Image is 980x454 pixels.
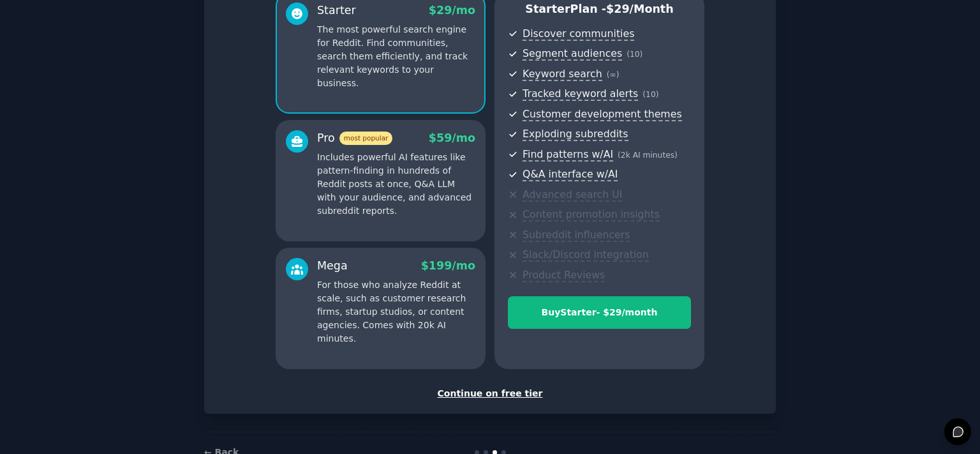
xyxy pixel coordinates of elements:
span: Exploding subreddits [523,128,628,141]
span: Keyword search [523,68,602,81]
span: ( 10 ) [642,90,658,99]
span: most popular [339,132,393,145]
span: Find patterns w/AI [523,148,613,162]
span: $ 199 /mo [421,259,475,272]
span: Subreddit influencers [523,229,630,242]
span: Discover communities [523,27,634,41]
span: Q&A interface w/AI [523,168,618,181]
span: $ 29 /mo [429,4,475,17]
span: $ 59 /mo [429,132,475,144]
span: Advanced search UI [523,188,622,202]
span: $ 29 /month [606,3,674,15]
div: Mega [317,258,348,274]
p: For those who analyze Reddit at scale, such as customer research firms, startup studios, or conte... [317,278,475,345]
span: ( 2k AI minutes ) [618,151,678,160]
span: ( ∞ ) [607,70,620,79]
span: Segment audiences [523,47,622,61]
p: Starter Plan - [508,1,691,17]
div: Continue on free tier [218,387,762,400]
p: The most powerful search engine for Reddit. Find communities, search them efficiently, and track ... [317,23,475,90]
div: Pro [317,130,392,146]
span: Tracked keyword alerts [523,87,638,101]
span: Slack/Discord integration [523,248,649,262]
span: Product Reviews [523,269,605,282]
span: Customer development themes [523,108,682,121]
button: BuyStarter- $29/month [508,296,691,329]
p: Includes powerful AI features like pattern-finding in hundreds of Reddit posts at once, Q&A LLM w... [317,151,475,218]
span: Content promotion insights [523,208,660,222]
span: ( 10 ) [627,50,642,59]
div: Starter [317,3,356,19]
div: Buy Starter - $ 29 /month [509,306,690,319]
